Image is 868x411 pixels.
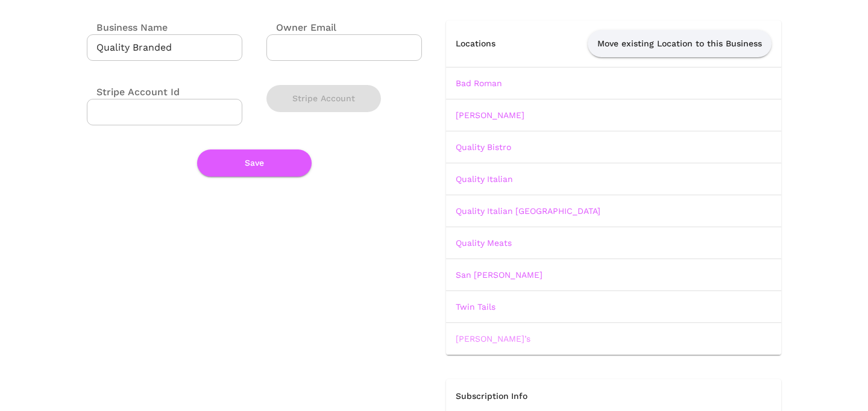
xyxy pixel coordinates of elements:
[446,20,521,67] th: Locations
[456,238,512,248] a: Quality Meats
[266,20,336,34] label: Owner Email
[456,110,524,120] a: [PERSON_NAME]
[266,93,381,102] a: Stripe Account
[87,20,168,34] label: Business Name
[197,149,312,177] button: Save
[456,78,502,88] a: Bad Roman
[588,30,772,57] button: Move existing Location to this Business
[456,142,511,152] a: Quality Bistro
[456,206,600,216] a: Quality Italian [GEOGRAPHIC_DATA]
[87,85,180,99] label: Stripe Account Id
[456,334,530,344] a: [PERSON_NAME]’s
[456,174,513,184] a: Quality Italian
[456,302,495,312] a: Twin Tails
[456,270,542,280] a: San [PERSON_NAME]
